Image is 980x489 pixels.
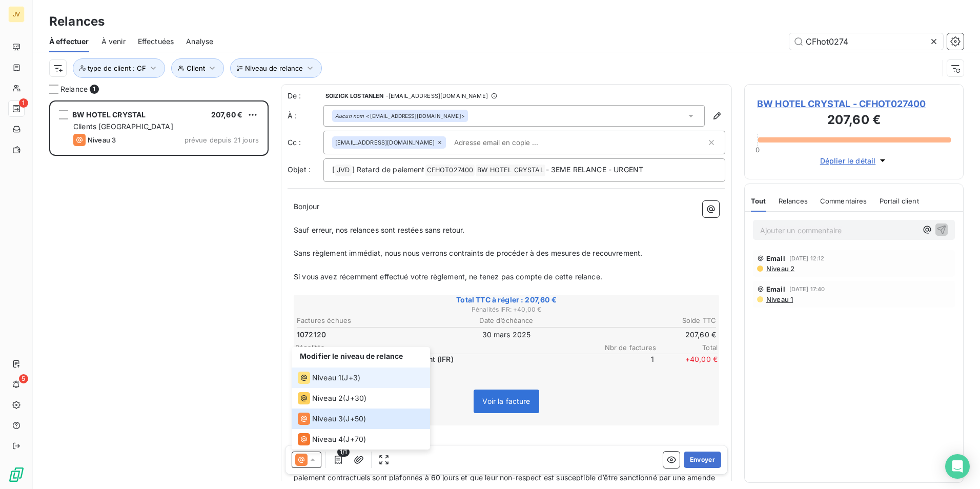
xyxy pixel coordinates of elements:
[820,197,867,205] span: Commentaires
[211,110,242,119] span: 207,60 €
[345,414,366,424] span: J+50 )
[546,165,643,174] span: - 3EME RELANCE - URGENT
[945,454,970,479] div: Open Intercom Messenger
[60,84,88,94] span: Relance
[880,197,919,205] span: Portail client
[19,98,28,108] span: 1
[765,264,794,273] span: Niveau 2
[288,111,323,121] label: À :
[312,393,343,403] span: Niveau 2
[335,165,351,176] span: JVD
[577,329,717,340] td: 207,60 €
[425,165,475,176] span: CFHOT027400
[789,255,825,261] span: [DATE] 12:12
[49,36,89,47] span: À effectuer
[186,36,213,47] span: Analyse
[476,165,545,176] span: BW HOTEL CRYSTAL
[312,434,343,444] span: Niveau 4
[450,135,568,150] input: Adresse email en copie ...
[296,315,436,326] th: Factures échues
[101,36,126,47] span: À venir
[756,146,760,154] span: 0
[766,254,785,262] span: Email
[789,286,825,292] span: [DATE] 17:40
[684,452,721,468] button: Envoyer
[352,165,425,174] span: ] Retard de paiement
[8,466,25,483] img: Logo LeanPay
[779,197,808,205] span: Relances
[294,202,319,211] span: Bonjour
[300,352,403,360] span: Modifier le niveau de relance
[73,122,173,131] span: Clients [GEOGRAPHIC_DATA]
[295,354,590,364] p: Indemnités forfaitaires de recouvrement (IFR)
[298,372,360,384] div: (
[288,91,323,101] span: De :
[49,100,269,489] div: grid
[187,64,205,72] span: Client
[312,414,343,424] span: Niveau 3
[766,285,785,293] span: Email
[245,64,303,72] span: Niveau de relance
[295,343,595,352] span: Pénalités
[138,36,174,47] span: Effectuées
[656,354,718,375] span: + 40,00 €
[437,329,576,340] td: 30 mars 2025
[765,295,793,303] span: Niveau 1
[577,315,717,326] th: Solde TTC
[298,413,366,425] div: (
[344,373,360,383] span: J+3 )
[90,85,99,94] span: 1
[437,315,576,326] th: Date d’échéance
[789,33,943,50] input: Rechercher
[8,100,24,117] a: 1
[337,447,350,457] span: 1/1
[593,354,654,375] span: 1
[294,272,602,281] span: Si vous avez récemment effectué votre règlement, ne tenez pas compte de cette relance.
[335,112,465,119] div: <[EMAIL_ADDRESS][DOMAIN_NAME]>
[482,397,530,405] span: Voir la facture
[72,110,146,119] span: BW HOTEL CRYSTAL
[294,249,642,257] span: Sans règlement immédiat, nous nous verrons contraints de procéder à des mesures de recouvrement.
[335,112,364,119] em: Aucun nom
[171,58,224,78] button: Client
[386,93,488,99] span: - [EMAIL_ADDRESS][DOMAIN_NAME]
[298,392,366,404] div: (
[295,305,718,314] span: Pénalités IFR : + 40,00 €
[335,139,435,146] span: [EMAIL_ADDRESS][DOMAIN_NAME]
[325,93,384,99] span: SOIZICK LOSTANLEN
[19,374,28,383] span: 5
[88,64,146,72] span: type de client : CF
[820,155,876,166] span: Déplier le détail
[757,97,951,111] span: BW HOTEL CRYSTAL - CFHOT027400
[288,137,323,148] label: Cc :
[297,330,326,340] span: 1072120
[295,365,590,375] p: 40,00 €
[312,373,341,383] span: Niveau 1
[345,393,366,403] span: J+30 )
[817,155,891,167] button: Déplier le détail
[185,136,259,144] span: prévue depuis 21 jours
[656,343,718,352] span: Total
[49,12,105,31] h3: Relances
[298,433,366,445] div: (
[757,111,951,131] h3: 207,60 €
[294,226,465,234] span: Sauf erreur, nos relances sont restées sans retour.
[230,58,322,78] button: Niveau de relance
[288,165,311,174] span: Objet :
[295,295,718,305] span: Total TTC à régler : 207,60 €
[8,6,25,23] div: JV
[595,343,656,352] span: Nbr de factures
[73,58,165,78] button: type de client : CF
[345,434,366,444] span: J+70 )
[751,197,766,205] span: Tout
[332,165,335,174] span: [
[88,136,116,144] span: Niveau 3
